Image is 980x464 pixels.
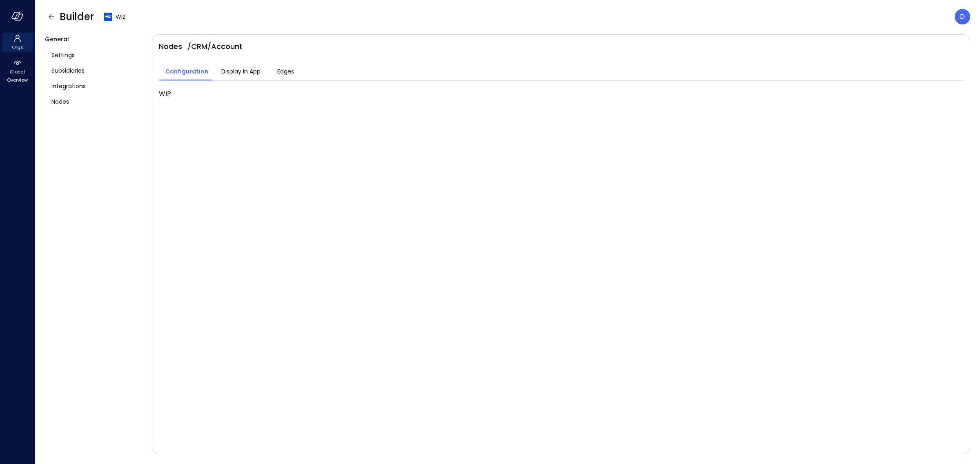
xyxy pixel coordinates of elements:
span: Orgs [12,43,23,51]
a: Subsidiaries [45,63,145,78]
div: Dudu [955,9,970,24]
div: Orgs [2,33,33,52]
span: Configuration [165,67,208,76]
span: General [45,35,69,43]
a: Integrations [45,78,145,94]
span: Nodes / CRM / Account [159,41,243,51]
span: Subsidiaries [51,66,85,75]
span: Nodes [51,97,69,106]
span: Global Overview [5,68,30,84]
span: Wiz [116,12,125,21]
span: Edges [277,67,294,76]
span: Integrations [51,82,86,91]
a: Nodes [45,94,145,109]
div: Global Overview [2,57,33,85]
span: Settings [51,51,75,60]
p: D [960,12,965,22]
img: cfcvbyzhwvtbhao628kj [104,13,112,21]
a: Settings [45,47,145,63]
span: Builder [60,10,94,23]
span: Display In App [221,67,261,76]
div: WIP [159,81,963,99]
